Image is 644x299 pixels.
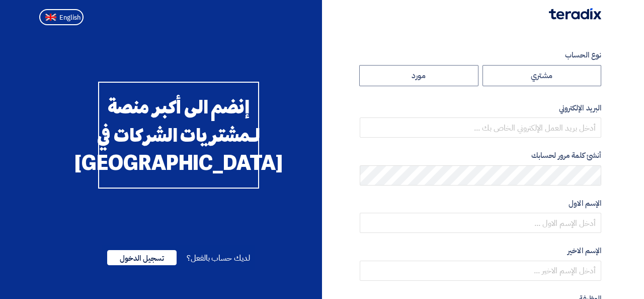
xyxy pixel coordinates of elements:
label: مورد [359,65,478,86]
label: أنشئ كلمة مرور لحسابك [360,150,601,161]
input: أدخل الإسم الاخير ... [360,261,601,281]
img: Teradix logo [549,8,601,20]
span: لديك حساب بالفعل؟ [187,252,250,264]
img: en-US.png [45,14,56,21]
label: الإسم الاول [360,198,601,209]
label: نوع الحساب [360,49,601,61]
label: الإسم الاخير [360,245,601,257]
span: English [59,14,80,21]
label: البريد الإلكتروني [360,102,601,114]
a: تسجيل الدخول [107,252,177,264]
input: أدخل الإسم الاول ... [360,213,601,233]
input: أدخل بريد العمل الإلكتروني الخاص بك ... [360,117,601,138]
div: إنضم الى أكبر منصة لـمشتريات الشركات في [GEOGRAPHIC_DATA] [98,82,259,189]
button: English [39,9,84,25]
label: مشتري [482,65,602,86]
span: تسجيل الدخول [107,250,177,265]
